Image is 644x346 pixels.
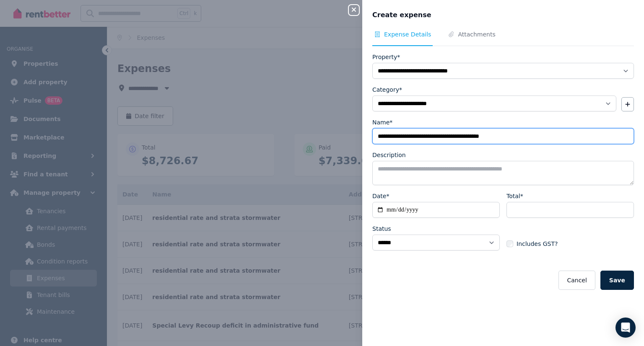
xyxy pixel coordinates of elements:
label: Description [372,151,406,159]
label: Category* [372,85,402,94]
input: Includes GST? [506,240,513,247]
span: Create expense [372,10,431,20]
nav: Tabs [372,30,634,46]
div: Open Intercom Messenger [615,318,636,338]
button: Save [600,271,634,290]
span: Expense Details [384,30,431,39]
label: Property* [372,53,400,61]
button: Cancel [558,271,595,290]
label: Name* [372,118,392,127]
label: Total* [506,192,523,200]
span: Includes GST? [517,240,558,248]
span: Attachments [458,30,495,39]
label: Status [372,225,391,233]
label: Date* [372,192,389,200]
